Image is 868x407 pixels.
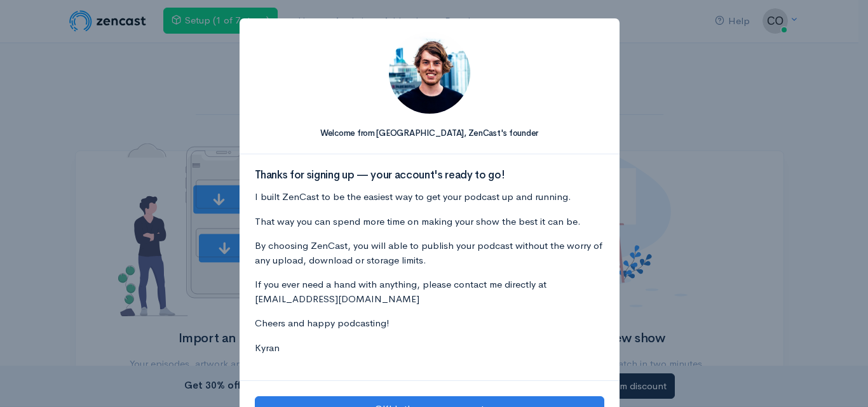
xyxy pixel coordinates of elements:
[255,190,604,204] p: I built ZenCast to be the easiest way to get your podcast up and running.
[255,129,604,138] h5: Welcome from [GEOGRAPHIC_DATA], ZenCast's founder
[255,341,604,356] p: Kyran
[255,215,604,229] p: That way you can spend more time on making your show the best it can be.
[255,239,604,267] p: By choosing ZenCast, you will able to publish your podcast without the worry of any upload, downl...
[825,364,855,394] iframe: gist-messenger-bubble-iframe
[255,277,604,306] p: If you ever need a hand with anything, please contact me directly at [EMAIL_ADDRESS][DOMAIN_NAME]
[255,316,604,331] p: Cheers and happy podcasting!
[255,170,604,182] h3: Thanks for signing up — your account's ready to go!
